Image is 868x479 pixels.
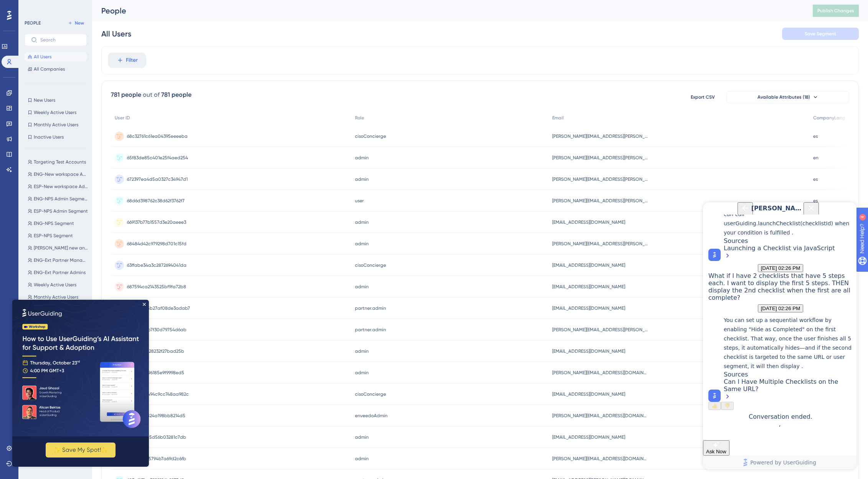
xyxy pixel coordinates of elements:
[683,91,722,103] button: Export CSV
[127,327,186,333] span: 67913aa12b7f30d79754d6ab
[34,282,76,288] span: Weekly Active Users
[143,90,160,99] div: out of
[25,280,91,289] button: Weekly Active Users
[552,284,625,290] span: [EMAIL_ADDRESS][DOMAIN_NAME]
[355,434,369,440] span: admin
[101,28,131,39] div: All Users
[127,391,189,397] span: 64cc3534494c9cc748aa982c
[813,115,845,121] span: CompanyLang
[552,176,648,182] span: [PERSON_NAME][EMAIL_ADDRESS][PERSON_NAME][DOMAIN_NAME]
[355,176,369,182] span: admin
[108,53,146,68] button: Filter
[813,5,859,17] button: Publish Changes
[552,133,648,139] span: [PERSON_NAME][EMAIL_ADDRESS][PERSON_NAME][DOMAIN_NAME]
[355,155,369,161] span: admin
[127,155,188,161] span: 65f83de85c401e25f4aed254
[101,5,794,16] div: People
[355,456,369,462] span: admin
[355,284,369,290] span: admin
[34,269,86,276] span: ENG-Ext Partner Admins
[355,219,369,225] span: admin
[127,413,185,419] span: 661ffb053824a198bb8214d5
[355,391,386,397] span: cisoConcierge
[726,91,849,103] button: Available Attributes (18)
[111,90,141,99] div: 781 people
[552,115,564,121] span: Email
[355,198,364,204] span: user
[127,198,185,204] span: 68d6d398762c38d62f3762f7
[703,202,856,469] iframe: UserGuiding AI Assistant
[552,198,648,204] span: [PERSON_NAME][EMAIL_ADDRESS][PERSON_NAME][DOMAIN_NAME]
[126,56,138,65] span: Filter
[552,327,648,333] span: [PERSON_NAME][EMAIL_ADDRESS][PERSON_NAME][DOMAIN_NAME]
[127,241,186,247] span: 68484d42c979298d701c15fd
[552,391,625,397] span: [EMAIL_ADDRESS][DOMAIN_NAME]
[355,115,364,121] span: Role
[805,31,836,37] span: Save Segment
[552,348,625,354] span: [EMAIL_ADDRESS][DOMAIN_NAME]
[355,262,386,268] span: cisoConcierge
[813,198,818,204] span: es
[127,262,186,268] span: 63ffabe34a3c2872694041da
[355,348,369,354] span: admin
[552,370,648,376] span: [PERSON_NAME][EMAIL_ADDRESS][DOMAIN_NAME]
[130,3,134,6] div: Close Preview
[813,176,818,182] span: es
[355,241,369,247] span: admin
[813,155,818,161] span: en
[355,305,386,311] span: partner.admin
[25,268,91,277] button: ENG-Ext Partner Admins
[782,28,859,40] button: Save Segment
[127,133,188,139] span: 68c32761c61ea04395eeeeba
[552,413,648,419] span: [PERSON_NAME][EMAIL_ADDRESS][DOMAIN_NAME]
[53,4,56,10] div: 4
[18,2,48,11] span: Need Help?
[355,133,386,139] span: cisoConcierge
[34,294,78,300] span: Monthly Active Users
[161,90,191,99] div: 781 people
[552,219,625,225] span: [EMAIL_ADDRESS][DOMAIN_NAME]
[127,456,186,462] span: 68d17ee415794b7a69d2c6fb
